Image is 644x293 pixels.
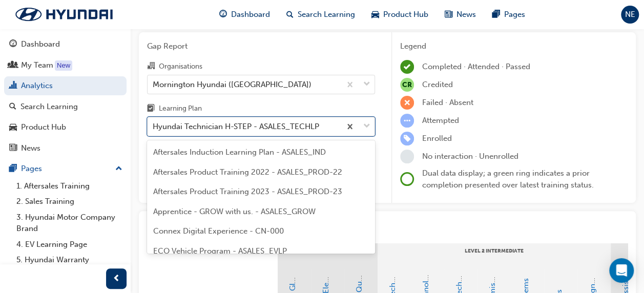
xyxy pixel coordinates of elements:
span: prev-icon [113,273,120,285]
span: search-icon [286,8,294,21]
a: 5. Hyundai Warranty [12,252,127,268]
a: news-iconNews [437,4,484,25]
span: car-icon [371,8,379,21]
span: news-icon [9,144,17,153]
div: LEVEL 2 Intermediate [378,243,611,269]
span: learningRecordVerb_ATTEMPT-icon [400,114,414,128]
a: 1. Aftersales Training [12,178,127,194]
span: news-icon [445,8,452,21]
img: Trak [5,4,123,25]
span: up-icon [115,162,122,176]
div: Open Intercom Messenger [609,258,634,283]
button: DashboardMy TeamAnalyticsSearch LearningProduct HubNews [4,33,127,159]
div: My Team [21,59,53,71]
span: learningplan-icon [147,104,155,114]
span: null-icon [400,78,414,92]
span: Aftersales Product Training 2023 - ASALES_PROD-23 [153,187,342,196]
div: Search Learning [20,101,78,113]
span: Credited [422,80,453,89]
span: learningRecordVerb_COMPLETE-icon [400,60,414,74]
span: people-icon [9,61,17,70]
button: NE [621,6,639,24]
span: down-icon [363,78,370,91]
a: My Team [4,56,127,75]
div: News [21,142,40,154]
a: Search Learning [4,97,127,116]
a: search-iconSearch Learning [278,4,363,25]
a: Product Hub [4,118,127,137]
span: Apprentice - GROW with us. - ASALES_GROW [153,207,316,216]
div: Product Hub [21,121,66,133]
a: News [4,139,127,158]
span: Dashboard [231,9,270,20]
span: Enrolled [422,134,452,143]
span: Aftersales Induction Learning Plan - ASALES_IND [153,148,326,157]
a: pages-iconPages [484,4,533,25]
span: Completed · Attended · Passed [422,62,530,71]
span: NE [625,9,635,20]
span: Gap Report [147,40,375,52]
div: Hyundai Technician H-STEP - ASALES_TECHLP [153,121,319,133]
span: learningRecordVerb_FAIL-icon [400,96,414,110]
a: guage-iconDashboard [211,4,278,25]
span: Dual data display; a green ring indicates a prior completion presented over latest training status. [422,169,594,190]
span: down-icon [363,120,370,133]
span: guage-icon [219,8,227,21]
span: ECO Vehicle Program - ASALES_EVLP [153,246,287,256]
div: Learning Plan [159,103,202,114]
span: Failed · Absent [422,98,473,107]
div: Pages [21,163,42,175]
button: Pages [4,159,127,178]
span: Aftersales Product Training 2022 - ASALES_PROD-22 [153,168,342,177]
div: LEVEL 1 Essentials eLearning [278,243,378,269]
span: Search Learning [298,9,355,20]
a: Analytics [4,76,127,95]
a: car-iconProduct Hub [363,4,437,25]
span: search-icon [9,102,16,112]
span: pages-icon [9,164,17,174]
span: No interaction · Unenrolled [422,152,518,161]
span: learningRecordVerb_ENROLL-icon [400,132,414,145]
span: pages-icon [492,8,500,21]
span: Pages [504,9,525,20]
span: car-icon [9,123,17,132]
div: Dashboard [21,38,60,50]
span: Connex Digital Experience - CN-000 [153,226,284,236]
span: Attempted [422,116,459,125]
span: Product Hub [383,9,428,20]
a: Dashboard [4,35,127,54]
a: 2. Sales Training [12,194,127,210]
div: Legend [400,40,628,52]
span: organisation-icon [147,62,155,71]
span: chart-icon [9,81,17,91]
div: Organisations [159,61,202,72]
div: Tooltip anchor [55,60,72,71]
a: 4. EV Learning Page [12,237,127,253]
span: News [456,9,476,20]
a: 3. Hyundai Motor Company Brand [12,210,127,237]
span: learningRecordVerb_NONE-icon [400,150,414,163]
span: guage-icon [9,40,17,49]
div: Mornington Hyundai ([GEOGRAPHIC_DATA]) [153,78,311,90]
